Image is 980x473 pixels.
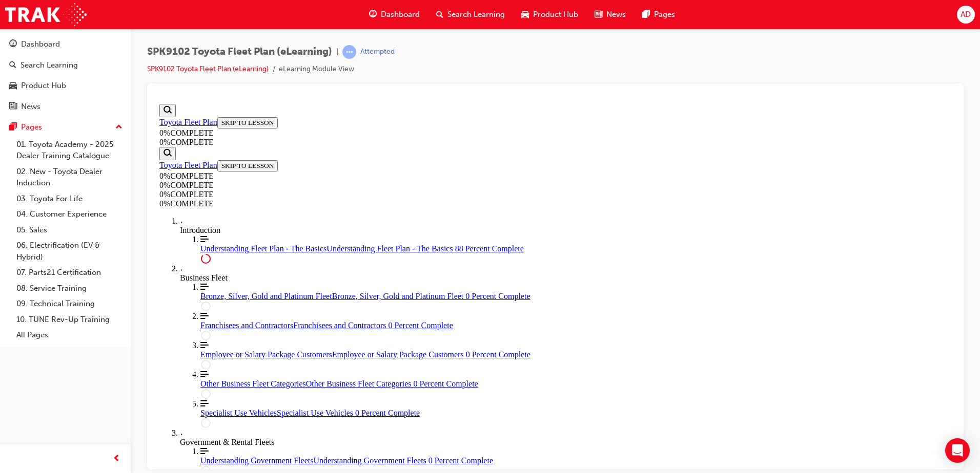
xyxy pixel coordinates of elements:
[634,4,683,25] a: pages-iconPages
[9,61,16,70] span: search-icon
[961,9,971,20] span: AD
[62,60,123,72] button: SKIP TO LESSON
[12,137,127,164] a: 01. Toyota Academy - 2025 Dealer Training Catalogue
[12,164,127,191] a: 02. New - Toyota Dealer Induction
[4,97,127,116] a: News
[9,40,17,49] span: guage-icon
[25,329,796,347] div: Toggle Government & Rental Fleets Section
[21,80,66,92] div: Product Hub
[45,270,796,289] a: Other Business Fleet Categories 0 Percent Complete
[12,206,127,222] a: 04. Customer Experience
[147,46,332,58] span: SPK9102 Toyota Fleet Plan (eLearning)
[381,9,420,20] span: Dashboard
[45,221,138,230] span: Franchisees and Contractors
[4,61,62,70] a: Toyota Fleet Plan
[12,281,127,296] a: 08. Service Training
[21,59,78,71] div: Search Learning
[606,9,626,20] span: News
[642,8,650,21] span: pages-icon
[45,135,796,154] a: Understanding Fleet Plan - The Basics 88 Percent Complete
[147,64,269,73] a: SPK9102 Toyota Fleet Plan (eLearning)
[45,299,796,318] a: Specialist Use Vehicles 0 Percent Complete
[4,47,21,60] button: Show Search Bar
[21,38,60,50] div: Dashboard
[62,17,123,29] button: SKIP TO LESSON
[4,33,127,118] button: DashboardSearch LearningProduct HubNews
[436,8,443,21] span: search-icon
[25,347,796,405] div: Course Section for Government & Rental Fleets, with 2 Lessons
[336,46,338,58] span: |
[45,347,796,365] a: Understanding Government Fleets 0 Percent Complete
[4,76,127,95] a: Product Hub
[45,144,171,153] span: Understanding Fleet Plan - The Basics
[113,453,120,465] span: prev-icon
[4,90,796,99] div: 0 % COMPLETE
[369,8,377,21] span: guage-icon
[45,250,177,259] span: Employee or Salary Package Customers
[4,4,21,17] button: Show Search Bar
[595,8,602,21] span: news-icon
[12,222,127,238] a: 05. Sales
[4,118,127,137] button: Pages
[25,183,796,329] div: Course Section for Business Fleet , with 5 Lessons
[957,6,975,24] button: AD
[45,241,796,260] a: Employee or Salary Package Customers 0 Percent Complete
[586,4,634,25] a: news-iconNews
[25,126,796,135] div: Introduction
[4,72,140,81] div: 0 % COMPLETE
[138,221,297,230] span: Franchisees and Contractors 0 Percent Complete
[121,309,264,317] span: Specialist Use Vehicles 0 Percent Complete
[4,81,140,90] div: 0 % COMPLETE
[25,117,796,135] div: Toggle Introduction Section
[45,192,177,201] span: Bronze, Silver, Gold and Platinum Fleet
[45,183,796,201] a: Bronze, Silver, Gold and Platinum Fleet 0 Percent Complete
[4,4,796,47] section: Course Information
[21,101,40,113] div: News
[12,238,127,265] a: 06. Electrification (EV & Hybrid)
[360,47,395,57] div: Attempted
[9,81,17,91] span: car-icon
[45,279,151,288] span: Other Business Fleet Categories
[177,192,375,201] span: Bronze, Silver, Gold and Platinum Fleet 0 Percent Complete
[177,250,375,259] span: Employee or Salary Package Customers 0 Percent Complete
[4,38,796,47] div: 0 % COMPLETE
[4,29,796,38] div: 0 % COMPLETE
[25,164,796,183] div: Toggle Business Fleet Section
[4,35,127,54] a: Dashboard
[115,121,122,134] span: up-icon
[279,63,354,75] li: eLearning Module View
[158,356,338,365] span: Understanding Government Fleets 0 Percent Complete
[9,102,17,112] span: news-icon
[151,279,323,288] span: Other Business Fleet Categories 0 Percent Complete
[521,8,529,21] span: car-icon
[21,121,42,133] div: Pages
[4,99,796,109] div: 0 % COMPLETE
[513,4,586,25] a: car-iconProduct Hub
[4,56,127,75] a: Search Learning
[342,45,356,59] span: learningRecordVerb_ATTEMPT-icon
[12,296,127,312] a: 09. Technical Training
[945,438,970,463] div: Open Intercom Messenger
[45,309,121,317] span: Specialist Use Vehicles
[12,327,127,343] a: All Pages
[45,212,796,230] a: Franchisees and Contractors 0 Percent Complete
[428,4,513,25] a: search-iconSearch Learning
[361,4,428,25] a: guage-iconDashboard
[654,9,675,20] span: Pages
[171,144,369,153] span: Understanding Fleet Plan - The Basics 88 Percent Complete
[12,265,127,281] a: 07. Parts21 Certification
[5,3,87,26] img: Trak
[25,338,796,347] div: Government & Rental Fleets
[4,47,140,90] section: Course Information
[533,9,578,20] span: Product Hub
[447,9,505,20] span: Search Learning
[9,123,17,132] span: pages-icon
[12,312,127,328] a: 10. TUNE Rev-Up Training
[12,191,127,207] a: 03. Toyota For Life
[4,18,62,27] a: Toyota Fleet Plan
[25,174,796,183] div: Business Fleet
[25,135,796,164] div: Course Section for Introduction, with 1 Lessons
[45,356,158,365] span: Understanding Government Fleets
